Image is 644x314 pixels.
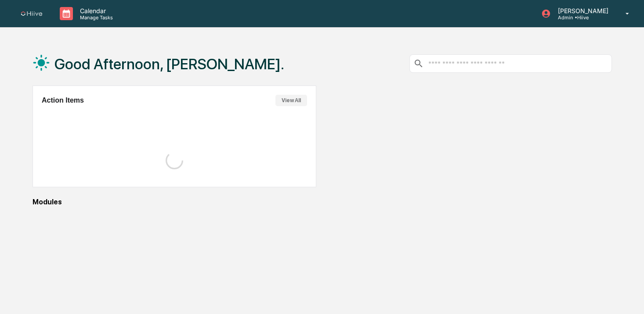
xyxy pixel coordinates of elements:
[551,7,613,14] p: [PERSON_NAME]
[73,14,117,21] p: Manage Tasks
[54,55,284,73] h1: Good Afternoon, [PERSON_NAME].
[21,11,42,16] img: logo
[551,14,613,21] p: Admin • Hiive
[33,198,612,206] div: Modules
[42,96,84,104] h2: Action Items
[73,7,117,14] p: Calendar
[275,95,307,106] button: View All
